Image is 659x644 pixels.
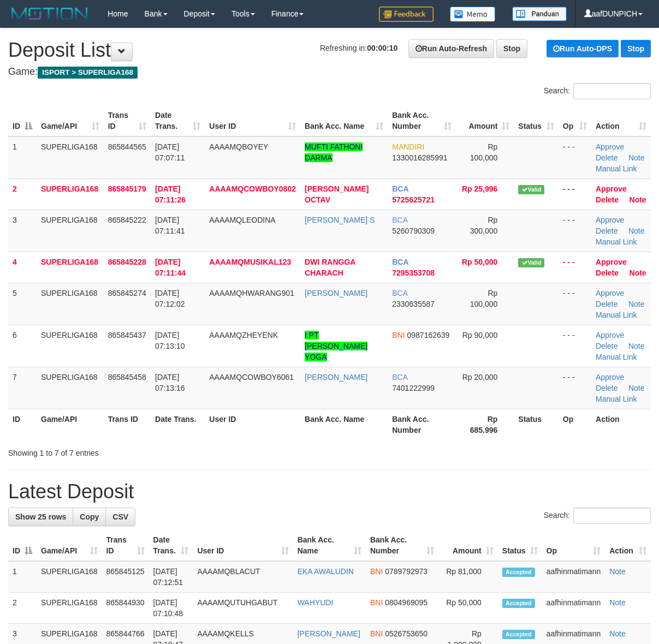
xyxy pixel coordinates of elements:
[104,409,151,440] th: Trans ID
[37,136,104,179] td: SUPERLIGA168
[559,252,591,283] td: - - -
[559,409,591,440] th: Op
[392,142,424,151] span: MANDIRI
[102,593,149,624] td: 865844930
[596,258,627,266] a: Approve
[102,530,149,561] th: Trans ID: activate to sort column ascending
[609,629,626,638] a: Note
[596,153,618,162] a: Delete
[37,283,104,325] td: SUPERLIGA168
[37,325,104,367] td: SUPERLIGA168
[320,44,397,52] span: Refreshing in:
[596,184,627,193] a: Approve
[298,598,334,607] a: WAHYUDI
[392,216,407,224] span: BCA
[366,530,438,561] th: Bank Acc. Number: activate to sort column ascending
[596,342,618,350] a: Delete
[80,512,99,521] span: Copy
[155,373,185,392] span: [DATE] 07:13:16
[149,561,193,593] td: [DATE] 07:12:51
[8,136,37,179] td: 1
[547,40,619,57] a: Run Auto-DPS
[298,567,354,576] a: EKA AWALUDIN
[108,373,146,381] span: 865845458
[392,153,447,162] span: Copy 1330016285991 to clipboard
[102,561,149,593] td: 865845125
[155,184,186,204] span: [DATE] 07:11:26
[388,105,456,136] th: Bank Acc. Number: activate to sort column ascending
[149,593,193,624] td: [DATE] 07:10:48
[596,373,624,381] a: Approve
[392,226,435,235] span: Copy 5260790309 to clipboard
[392,300,435,308] span: Copy 2330635587 to clipboard
[591,105,651,136] th: Action: activate to sort column ascending
[559,325,591,367] td: - - -
[392,195,435,204] span: Copy 5725625721 to clipboard
[502,630,535,639] span: Accepted
[379,7,434,22] img: Feedback.jpg
[155,289,185,308] span: [DATE] 07:12:02
[193,593,293,624] td: AAAAMQUTUHGABUT
[8,283,37,325] td: 5
[518,258,544,267] span: Valid transaction
[392,269,435,277] span: Copy 7295353708 to clipboard
[37,409,104,440] th: Game/API
[8,105,37,136] th: ID: activate to sort column descending
[155,142,185,162] span: [DATE] 07:07:11
[392,258,408,266] span: BCA
[8,325,37,367] td: 6
[392,373,407,381] span: BCA
[305,373,367,381] a: [PERSON_NAME]
[108,216,146,224] span: 865845222
[596,311,637,319] a: Manual Link
[209,373,294,381] span: AAAAMQCOWBOY6061
[8,178,37,210] td: 2
[392,289,407,297] span: BCA
[37,252,104,283] td: SUPERLIGA168
[628,300,645,308] a: Note
[8,593,37,624] td: 2
[108,289,146,297] span: 865845274
[392,331,405,339] span: BNI
[596,300,618,308] a: Delete
[293,530,366,561] th: Bank Acc. Name: activate to sort column ascending
[456,105,514,136] th: Amount: activate to sort column ascending
[470,216,498,235] span: Rp 300,000
[209,258,291,266] span: AAAAMQMUSIKAL123
[37,105,104,136] th: Game/API: activate to sort column ascending
[104,105,151,136] th: Trans ID: activate to sort column ascending
[407,331,449,339] span: Copy 0987162639 to clipboard
[8,210,37,252] td: 3
[8,39,651,61] h1: Deposit List
[8,367,37,409] td: 7
[8,409,37,440] th: ID
[596,142,624,151] a: Approve
[392,384,435,392] span: Copy 7401222999 to clipboard
[512,7,567,21] img: panduan.png
[300,409,388,440] th: Bank Acc. Name
[596,395,637,403] a: Manual Link
[38,67,138,79] span: ISPORT > SUPERLIGA168
[155,331,185,350] span: [DATE] 07:13:10
[438,561,498,593] td: Rp 81,000
[385,629,428,638] span: Copy 0526753650 to clipboard
[502,568,535,577] span: Accepted
[37,530,102,561] th: Game/API: activate to sort column ascending
[450,7,496,22] img: Button%20Memo.svg
[305,142,363,162] a: MUFTI FATHONI DARMA
[300,105,388,136] th: Bank Acc. Name: activate to sort column ascending
[559,367,591,409] td: - - -
[298,629,360,638] a: [PERSON_NAME]
[596,216,624,224] a: Approve
[155,258,186,277] span: [DATE] 07:11:44
[37,178,104,210] td: SUPERLIGA168
[8,508,73,526] a: Show 25 rows
[514,409,559,440] th: Status
[628,384,645,392] a: Note
[628,226,645,235] a: Note
[8,561,37,593] td: 1
[151,409,205,440] th: Date Trans.
[462,331,498,339] span: Rp 90,000
[108,331,146,339] span: 865845437
[596,289,624,297] a: Approve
